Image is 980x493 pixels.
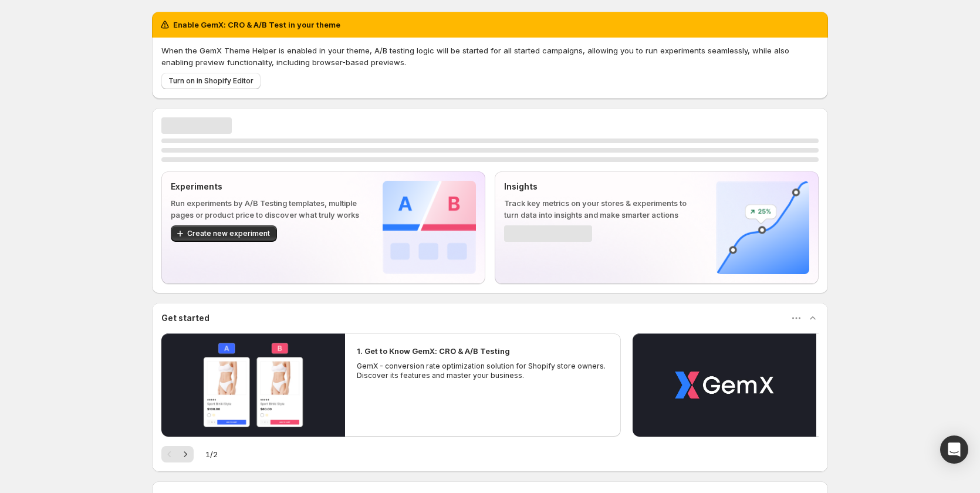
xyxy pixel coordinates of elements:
button: Next [177,446,194,462]
button: Play video [633,333,816,437]
h2: Enable GemX: CRO & A/B Test in your theme [173,19,340,31]
img: Experiments [383,181,476,274]
h2: 1. Get to Know GemX: CRO & A/B Testing [357,345,510,357]
p: GemX - conversion rate optimization solution for Shopify store owners. Discover its features and ... [357,362,609,380]
button: Turn on in Shopify Editor [161,73,261,89]
span: Create new experiment [187,229,270,238]
p: When the GemX Theme Helper is enabled in your theme, A/B testing logic will be started for all st... [161,45,819,68]
span: Turn on in Shopify Editor [168,76,254,86]
p: Experiments [171,181,364,193]
nav: Pagination [161,446,194,462]
img: Insights [716,181,809,274]
div: Open Intercom Messenger [940,435,968,464]
button: Create new experiment [171,225,277,242]
button: Play video [161,333,345,437]
h3: Get started [161,312,209,324]
p: Insights [504,181,697,193]
p: Track key metrics on your stores & experiments to turn data into insights and make smarter actions [504,197,697,221]
span: 1 / 2 [205,448,218,460]
p: Run experiments by A/B Testing templates, multiple pages or product price to discover what truly ... [171,197,364,221]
